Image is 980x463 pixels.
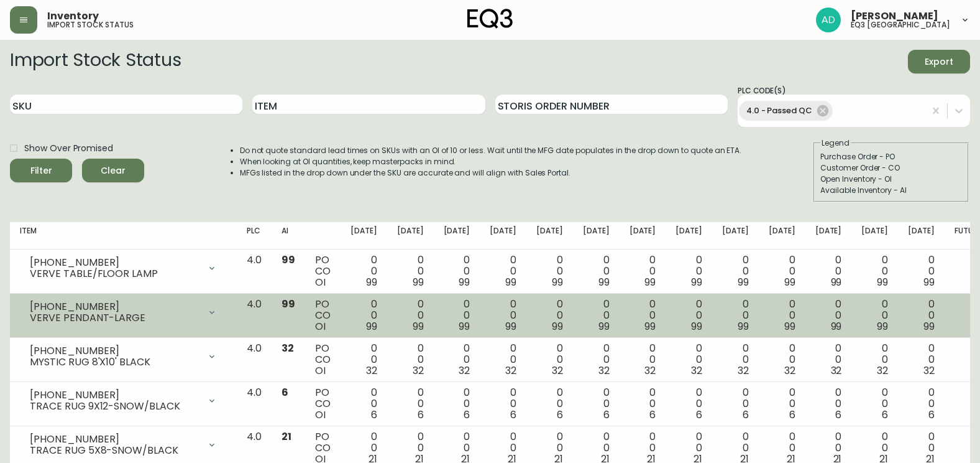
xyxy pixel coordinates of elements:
[536,299,563,332] div: 0 0
[20,387,227,414] div: [PHONE_NUMBER]TRACE RUG 9X12-SNOW/BLACK
[10,159,72,182] button: Filter
[630,343,656,376] div: 0 0
[20,299,227,326] div: [PHONE_NUMBER]VERVE PENDANT-LARGE
[722,387,749,421] div: 0 0
[510,408,516,422] span: 6
[272,222,305,250] th: AI
[237,294,272,338] td: 4.0
[536,387,563,421] div: 0 0
[505,319,516,334] span: 99
[831,275,842,289] span: 99
[923,275,935,289] span: 99
[877,319,888,334] span: 99
[784,363,795,378] span: 32
[851,222,898,250] th: [DATE]
[444,299,470,332] div: 0 0
[769,299,795,332] div: 0 0
[315,387,331,421] div: PO CO
[908,387,935,421] div: 0 0
[820,138,851,149] legend: Legend
[350,387,377,421] div: 0 0
[490,343,516,376] div: 0 0
[851,21,950,29] h5: eq3 [GEOGRAPHIC_DATA]
[459,363,470,378] span: 32
[24,142,113,155] span: Show Over Promised
[908,343,935,376] div: 0 0
[620,222,666,250] th: [DATE]
[536,343,563,376] div: 0 0
[820,162,962,174] div: Customer Order - CO
[397,299,424,332] div: 0 0
[784,275,795,289] span: 99
[505,275,516,289] span: 99
[397,387,424,421] div: 0 0
[675,255,702,288] div: 0 0
[552,275,563,289] span: 99
[666,222,712,250] th: [DATE]
[820,185,962,196] div: Available Inventory - AI
[467,9,513,29] img: logo
[739,101,833,121] div: 4.0 - Passed QC
[738,319,749,334] span: 99
[30,357,199,368] div: MYSTIC RUG 8'X10' BLACK
[691,275,702,289] span: 99
[30,401,199,412] div: TRACE RUG 9X12-SNOW/BLACK
[30,312,199,324] div: VERVE PENDANT-LARGE
[831,319,842,334] span: 99
[739,104,820,118] span: 4.0 - Passed QC
[315,343,331,376] div: PO CO
[237,382,272,426] td: 4.0
[480,222,526,250] th: [DATE]
[350,343,377,376] div: 0 0
[816,7,841,32] img: 308eed972967e97254d70fe596219f44
[789,408,795,422] span: 6
[397,343,424,376] div: 0 0
[908,299,935,332] div: 0 0
[820,151,962,162] div: Purchase Order - PO
[908,50,970,73] button: Export
[861,255,888,288] div: 0 0
[505,363,516,378] span: 32
[315,319,326,334] span: OI
[282,341,294,355] span: 32
[923,363,935,378] span: 32
[237,222,272,250] th: PLC
[722,255,749,288] div: 0 0
[552,319,563,334] span: 99
[583,299,610,332] div: 0 0
[769,343,795,376] div: 0 0
[877,363,888,378] span: 32
[923,319,935,334] span: 99
[583,387,610,421] div: 0 0
[350,299,377,332] div: 0 0
[282,429,291,444] span: 21
[696,408,702,422] span: 6
[738,275,749,289] span: 99
[315,363,326,378] span: OI
[30,445,199,456] div: TRACE RUG 5X8-SNOW/BLACK
[877,275,888,289] span: 99
[315,275,326,289] span: OI
[490,299,516,332] div: 0 0
[459,319,470,334] span: 99
[882,408,888,422] span: 6
[861,343,888,376] div: 0 0
[644,275,656,289] span: 99
[350,255,377,288] div: 0 0
[598,319,610,334] span: 99
[366,275,377,289] span: 99
[30,434,199,445] div: [PHONE_NUMBER]
[831,363,842,378] span: 32
[603,408,610,422] span: 6
[20,255,227,282] div: [PHONE_NUMBER]VERVE TABLE/FLOOR LAMP
[598,363,610,378] span: 32
[861,299,888,332] div: 0 0
[552,363,563,378] span: 32
[240,145,742,156] li: Do not quote standard lead times on SKUs with an OI of 10 or less. Wait until the MFG date popula...
[815,299,842,332] div: 0 0
[240,156,742,167] li: When looking at OI quantities, keep masterpacks in mind.
[30,345,199,357] div: [PHONE_NUMBER]
[898,222,945,250] th: [DATE]
[598,275,610,289] span: 99
[691,319,702,334] span: 99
